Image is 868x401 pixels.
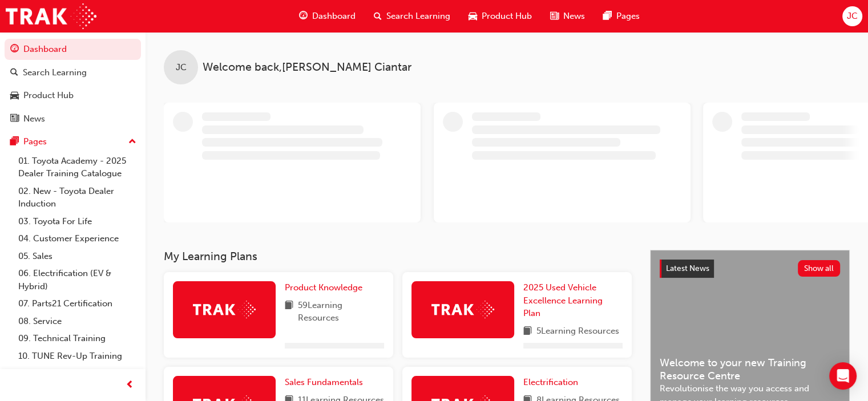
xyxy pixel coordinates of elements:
[14,230,141,248] a: 04. Customer Experience
[23,135,47,148] div: Pages
[459,5,541,28] a: car-iconProduct Hub
[203,61,411,74] span: Welcome back , [PERSON_NAME] Ciantar
[5,108,141,129] a: News
[541,5,594,28] a: news-iconNews
[14,347,141,365] a: 10. TUNE Rev-Up Training
[523,325,532,339] span: book-icon
[829,362,857,390] div: Open Intercom Messenger
[5,62,141,83] a: Search Learning
[431,301,494,318] img: Trak
[563,10,585,23] span: News
[469,9,477,23] span: car-icon
[10,91,19,101] span: car-icon
[298,299,384,325] span: 59 Learning Resources
[10,137,19,147] span: pages-icon
[10,114,19,124] span: news-icon
[193,301,256,318] img: Trak
[14,248,141,265] a: 05. Sales
[14,364,141,382] a: All Pages
[5,131,141,152] button: Pages
[14,265,141,295] a: 06. Electrification (EV & Hybrid)
[847,10,858,23] span: JC
[10,68,18,78] span: search-icon
[594,5,649,28] a: pages-iconPages
[14,313,141,330] a: 08. Service
[299,9,308,23] span: guage-icon
[616,10,640,23] span: Pages
[176,61,187,74] span: JC
[5,37,141,131] button: DashboardSearch LearningProduct HubNews
[23,89,74,102] div: Product Hub
[523,282,603,318] span: 2025 Used Vehicle Excellence Learning Plan
[603,9,612,23] span: pages-icon
[5,39,141,60] a: Dashboard
[285,281,367,294] a: Product Knowledge
[523,281,623,320] a: 2025 Used Vehicle Excellence Learning Plan
[365,5,459,28] a: search-iconSearch Learning
[523,377,578,387] span: Electrification
[126,378,134,392] span: prev-icon
[660,260,840,278] a: Latest NewsShow all
[482,10,532,23] span: Product Hub
[164,250,632,263] h3: My Learning Plans
[386,10,450,23] span: Search Learning
[798,260,841,277] button: Show all
[285,299,293,325] span: book-icon
[374,9,382,23] span: search-icon
[660,357,840,382] span: Welcome to your new Training Resource Centre
[128,135,136,149] span: up-icon
[23,66,87,79] div: Search Learning
[290,5,365,28] a: guage-iconDashboard
[523,376,583,389] a: Electrification
[550,9,559,23] span: news-icon
[10,44,19,55] span: guage-icon
[14,152,141,183] a: 01. Toyota Academy - 2025 Dealer Training Catalogue
[14,295,141,313] a: 07. Parts21 Certification
[842,6,862,26] button: JC
[536,325,619,339] span: 5 Learning Resources
[14,183,141,213] a: 02. New - Toyota Dealer Induction
[14,213,141,230] a: 03. Toyota For Life
[285,376,368,389] a: Sales Fundamentals
[23,112,45,125] div: News
[666,264,709,273] span: Latest News
[285,282,362,293] span: Product Knowledge
[285,377,363,387] span: Sales Fundamentals
[312,10,356,23] span: Dashboard
[6,3,96,29] img: Trak
[14,330,141,347] a: 09. Technical Training
[5,85,141,106] a: Product Hub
